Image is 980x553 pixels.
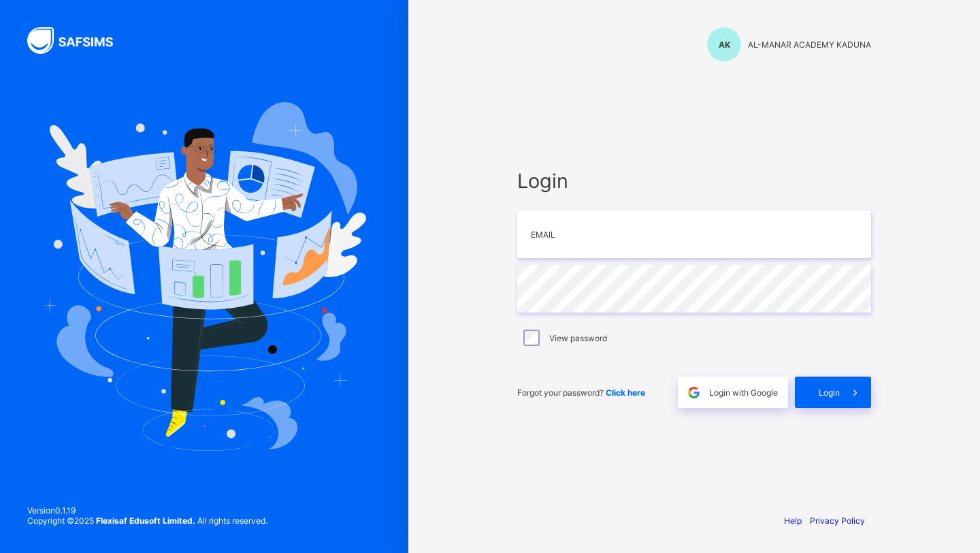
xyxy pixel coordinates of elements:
[517,169,871,193] span: Login
[27,516,267,526] span: Copyright © 2025 All rights reserved.
[27,27,129,54] img: SAFSIMS Logo
[549,333,607,343] label: View password
[719,39,730,50] span: AK
[819,388,840,398] span: Login
[686,385,702,400] img: google.396cfc9801f0270233282035f929180a.svg
[606,388,645,398] a: Click here
[27,505,267,516] span: Version 0.1.19
[517,388,645,398] span: Forgot your password?
[784,516,802,526] a: Help
[96,516,195,526] strong: Flexisaf Edusoft Limited.
[42,102,366,451] img: Hero Image
[748,39,871,50] span: AL-MANAR ACADEMY KADUNA
[810,516,865,526] a: Privacy Policy
[709,388,778,398] span: Login with Google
